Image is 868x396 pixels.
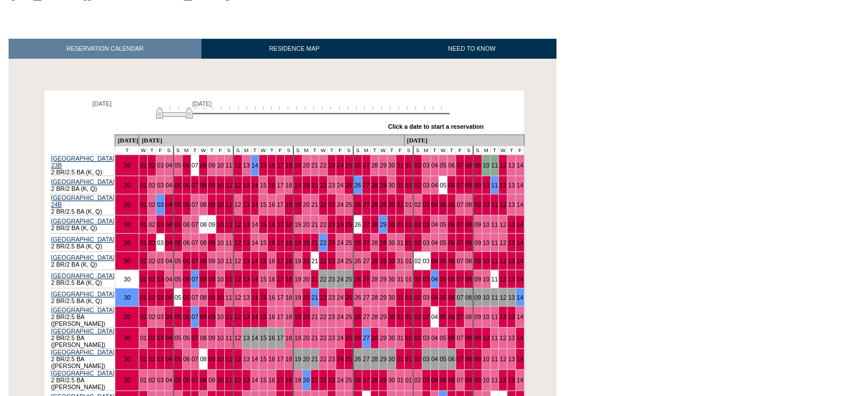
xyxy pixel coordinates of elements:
a: 22 [320,239,326,246]
a: 12 [499,258,506,264]
a: 10 [483,239,490,246]
a: 06 [183,162,190,169]
a: 04 [165,182,172,189]
a: 05 [175,162,181,169]
a: 06 [448,239,455,246]
a: 16 [268,221,275,228]
a: 25 [345,182,352,189]
a: 16 [268,162,275,169]
a: 30 [124,162,131,169]
a: 14 [516,258,523,264]
a: 12 [499,239,506,246]
a: 11 [491,162,498,169]
a: 21 [312,221,318,228]
a: 23 [328,182,335,189]
a: 10 [217,239,224,246]
a: 30 [124,201,131,208]
a: 19 [294,182,301,189]
a: 22 [320,201,326,208]
a: 17 [277,182,284,189]
a: 18 [285,162,292,169]
a: 31 [397,201,403,208]
a: 10 [217,182,224,189]
a: 14 [252,182,259,189]
a: 03 [423,201,430,208]
a: 14 [252,239,259,246]
a: 02 [414,162,421,169]
a: 31 [397,221,403,228]
a: 11 [225,182,232,189]
a: 19 [294,239,301,246]
a: 12 [235,221,241,228]
a: 12 [235,276,241,283]
a: 05 [175,258,181,264]
a: 22 [320,162,326,169]
a: [GEOGRAPHIC_DATA] [51,272,115,279]
a: 03 [157,221,164,228]
a: 10 [483,258,490,264]
a: 04 [165,258,172,264]
a: 26 [354,201,361,208]
a: 07 [457,162,463,169]
a: 13 [243,201,250,208]
a: 11 [225,276,232,283]
a: 29 [380,258,386,264]
a: 19 [294,201,301,208]
a: 13 [508,239,515,246]
a: 31 [397,258,403,264]
a: 13 [508,162,515,169]
a: 07 [192,221,199,228]
a: 26 [354,182,361,189]
a: 17 [277,276,284,283]
a: 07 [457,182,463,189]
a: 21 [312,276,318,283]
a: 15 [260,182,267,189]
a: 09 [208,201,215,208]
a: 17 [277,221,284,228]
a: 16 [268,201,275,208]
a: 24 [337,258,344,264]
a: 11 [491,258,498,264]
a: 13 [243,162,250,169]
a: 02 [414,201,421,208]
a: 08 [200,201,207,208]
a: 30 [124,239,131,246]
a: 13 [508,201,515,208]
a: 24 [337,162,344,169]
a: 11 [225,258,232,264]
a: 31 [397,239,403,246]
a: 17 [277,162,284,169]
a: 03 [157,276,164,283]
a: 12 [235,182,241,189]
a: 23 [328,162,335,169]
a: 04 [431,182,438,189]
a: 01 [140,258,147,264]
a: 26 [354,162,361,169]
a: 08 [200,182,207,189]
a: 30 [388,221,395,228]
a: 01 [405,201,412,208]
a: 07 [457,258,463,264]
a: 03 [157,162,164,169]
a: 20 [303,276,310,283]
a: 12 [499,221,506,228]
a: 13 [243,239,250,246]
a: 10 [217,221,224,228]
a: 18 [285,276,292,283]
a: 02 [414,239,421,246]
a: 04 [431,221,438,228]
a: 18 [285,221,292,228]
a: 20 [303,239,310,246]
a: 10 [217,276,224,283]
a: 09 [208,276,215,283]
a: 28 [372,221,378,228]
a: 02 [148,239,155,246]
a: 01 [405,239,412,246]
a: 27 [363,162,370,169]
a: 07 [192,239,199,246]
a: 23 [328,258,335,264]
a: 06 [448,162,455,169]
a: 08 [200,276,207,283]
a: 02 [148,182,155,189]
a: 15 [260,239,267,246]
